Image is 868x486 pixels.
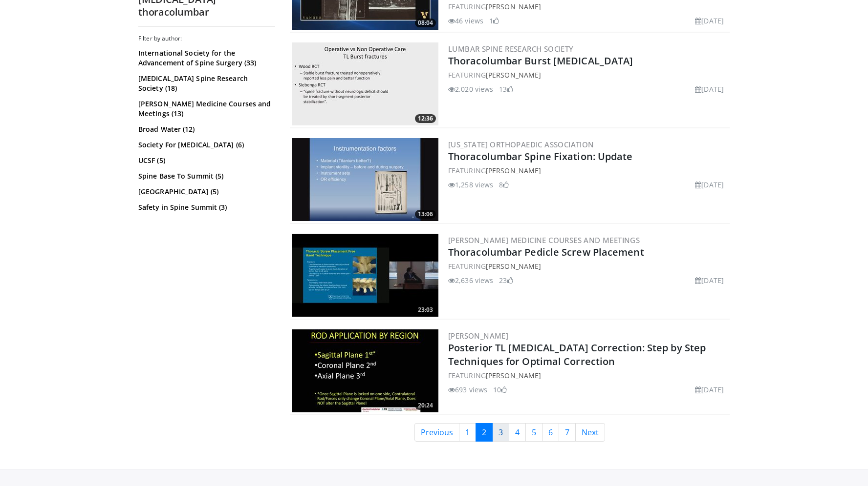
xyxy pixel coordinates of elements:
a: 1 [459,423,476,442]
img: 97a71cdc-a086-4ecc-a0cd-608ea4665d55.300x170_q85_crop-smart_upscale.jpg [292,329,438,412]
a: Safety in Spine Summit (3) [138,202,273,212]
a: Next [575,423,605,442]
a: [PERSON_NAME] [486,70,541,80]
a: 13:06 [292,138,438,221]
a: Thoracolumbar Spine Fixation: Update [448,150,633,163]
a: 12:36 [292,42,438,125]
li: 1 [489,16,499,26]
a: [PERSON_NAME] Medicine Courses and Meetings [448,235,640,245]
img: a26889e0-0143-4974-b63b-c530ac42aae0.300x170_q85_crop-smart_upscale.jpg [292,138,438,221]
li: 23 [499,275,513,285]
a: Posterior TL [MEDICAL_DATA] Correction: Step by Step Techniques for Optimal Correction [448,341,706,368]
a: Broad Water (12) [138,124,273,134]
a: 5 [525,423,542,442]
a: 3 [492,423,509,442]
a: [PERSON_NAME] [486,371,541,380]
a: 20:24 [292,329,438,412]
a: Society For [MEDICAL_DATA] (6) [138,140,273,150]
a: UCSF (5) [138,156,273,165]
li: [DATE] [695,16,724,26]
a: [GEOGRAPHIC_DATA] (5) [138,187,273,197]
span: 08:04 [415,19,436,27]
div: FEATURING [448,261,728,271]
a: [MEDICAL_DATA] Spine Research Society (18) [138,74,273,93]
div: FEATURING [448,70,728,80]
img: 7291c227-d9b4-40e0-b258-318173f1b338.300x170_q85_crop-smart_upscale.jpg [292,42,438,125]
div: FEATURING [448,370,728,381]
a: 23:03 [292,234,438,317]
li: [DATE] [695,385,724,395]
a: 7 [559,423,576,442]
a: International Society for the Advancement of Spine Surgery (33) [138,48,273,68]
a: Thoracolumbar Pedicle Screw Placement [448,245,644,259]
span: 20:24 [415,401,436,410]
div: FEATURING [448,1,728,12]
li: 2,020 views [448,84,493,94]
li: 2,636 views [448,275,493,285]
li: 13 [499,84,513,94]
a: Previous [414,423,459,442]
li: 693 views [448,385,487,395]
a: [PERSON_NAME] [486,262,541,271]
li: 8 [499,180,509,190]
a: Thoracolumbar Burst [MEDICAL_DATA] [448,54,633,67]
h3: Filter by author: [138,35,275,42]
a: [PERSON_NAME] [486,166,541,175]
span: 23:03 [415,305,436,314]
a: [US_STATE] Orthopaedic Association [448,140,594,149]
nav: Search results pages [290,423,730,442]
img: bf0b28fe-d76e-4657-8e81-ad57088a68b0.300x170_q85_crop-smart_upscale.jpg [292,234,438,317]
a: 2 [476,423,493,442]
div: FEATURING [448,165,728,176]
a: 6 [542,423,559,442]
a: 4 [509,423,526,442]
a: Lumbar Spine Research Society [448,44,574,54]
span: 13:06 [415,210,436,219]
a: Spine Base To Summit (5) [138,171,273,181]
li: 10 [493,385,507,395]
li: 46 views [448,16,483,26]
li: [DATE] [695,180,724,190]
a: [PERSON_NAME] [448,331,508,341]
span: 12:36 [415,114,436,123]
a: [PERSON_NAME] Medicine Courses and Meetings (13) [138,99,273,119]
li: [DATE] [695,84,724,94]
a: [PERSON_NAME] [486,2,541,11]
li: 1,258 views [448,180,493,190]
li: [DATE] [695,275,724,285]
